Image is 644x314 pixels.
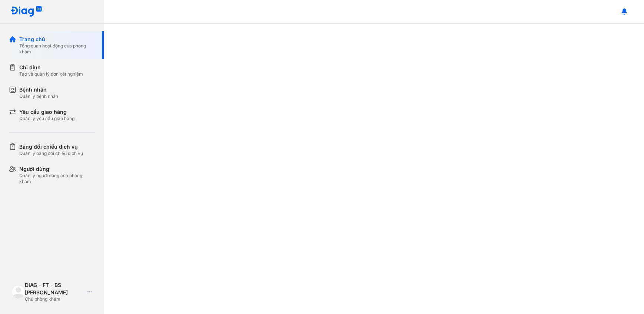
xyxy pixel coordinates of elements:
[25,296,84,302] div: Chủ phòng khám
[25,281,84,296] div: DIAG - FT - BS [PERSON_NAME]
[19,36,95,43] div: Trang chủ
[19,43,95,55] div: Tổng quan hoạt động của phòng khám
[19,64,83,71] div: Chỉ định
[19,108,74,116] div: Yêu cầu giao hàng
[19,165,95,173] div: Người dùng
[19,93,58,99] div: Quản lý bệnh nhân
[12,285,25,298] img: logo
[19,71,83,77] div: Tạo và quản lý đơn xét nghiệm
[19,151,83,156] div: Quản lý bảng đối chiếu dịch vụ
[19,173,95,185] div: Quản lý người dùng của phòng khám
[19,143,83,151] div: Bảng đối chiếu dịch vụ
[19,116,74,122] div: Quản lý yêu cầu giao hàng
[19,86,58,93] div: Bệnh nhân
[10,6,42,17] img: logo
